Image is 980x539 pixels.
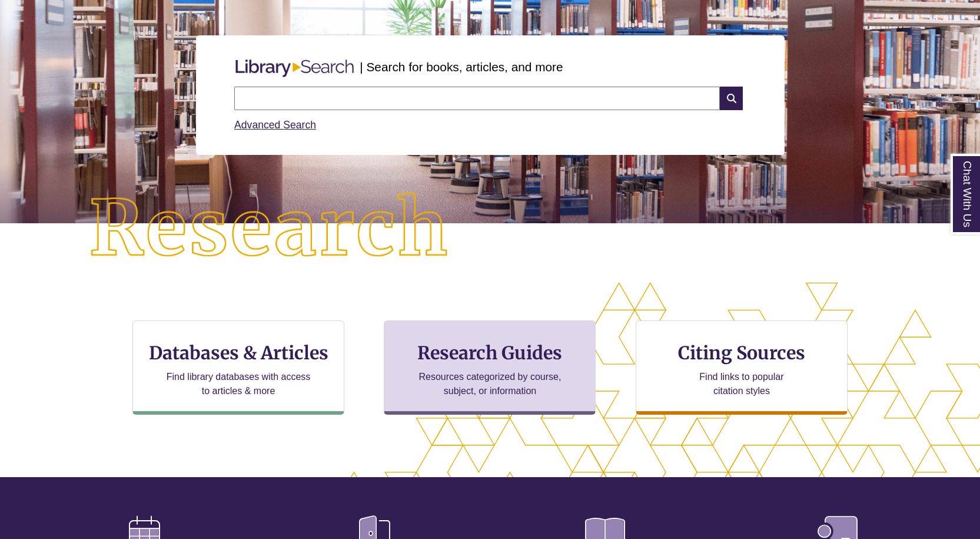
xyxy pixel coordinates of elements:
p: | Search for books, articles, and more [360,58,563,76]
a: Research Guides Resources categorized by course, subject, or information [384,320,596,415]
a: Citing Sources Find links to popular citation styles [636,320,848,415]
p: Find library databases with access to articles & more [162,370,315,398]
i: Search [720,87,742,110]
img: Research [49,153,490,306]
h3: Research Guides [394,342,586,364]
img: Libary Search [230,55,360,82]
h3: Databases & Articles [142,342,334,364]
p: Resources categorized by course, subject, or information [413,370,567,398]
a: Advanced Search [234,119,316,131]
a: Databases & Articles Find library databases with access to articles & more [132,320,344,415]
p: Find links to popular citation styles [684,370,799,398]
h3: Citing Sources [670,342,813,364]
